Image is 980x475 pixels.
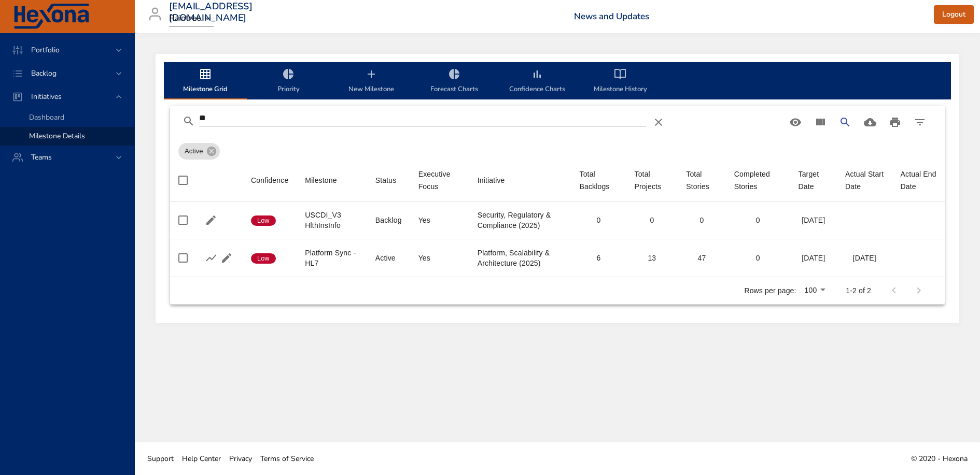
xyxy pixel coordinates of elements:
[502,68,572,95] span: Confidence Charts
[29,131,85,141] span: Milestone Details
[783,110,808,135] button: Standard Views
[170,106,945,139] div: Table Toolbar
[418,168,461,193] div: Executive Focus
[686,168,718,193] div: Total Stories
[199,110,646,126] input: Search
[883,110,907,135] button: Print
[734,215,782,225] div: 0
[251,174,288,186] div: Confidence
[23,45,68,55] span: Portfolio
[305,248,358,268] div: Platform Sync - HL7
[305,174,358,186] span: Milestone
[164,62,951,99] div: milestone-tabs
[799,168,829,193] div: Sort
[178,143,220,160] div: Active
[23,92,70,102] span: Initiatives
[418,253,461,263] div: Yes
[169,10,214,27] div: Raintree
[251,254,276,263] span: Low
[846,285,871,296] p: 1-2 of 2
[901,168,936,193] div: Actual End Date
[305,174,337,186] div: Sort
[478,174,505,186] div: Sort
[478,174,505,186] div: Initiative
[585,68,655,95] span: Milestone History
[907,110,932,135] button: Filter Table
[799,168,829,193] div: Target Date
[858,110,883,135] button: Download CSV
[845,253,884,263] div: [DATE]
[305,210,358,231] div: USCDI_V3 HlthInsInfo
[147,454,174,464] span: Support
[418,215,461,225] div: Yes
[375,174,397,186] div: Status
[845,168,884,193] div: Actual Start Date
[418,168,461,193] div: Sort
[478,210,563,231] div: Security, Regulatory & Compliance (2025)
[251,216,276,225] span: Low
[375,174,397,186] div: Sort
[744,285,796,296] p: Rows per page:
[203,212,219,228] button: Edit Milestone Details
[635,168,670,193] div: Sort
[219,250,234,266] button: Edit Milestone Details
[580,168,618,193] div: Sort
[229,454,252,464] span: Privacy
[635,215,670,225] div: 0
[911,454,968,464] span: © 2020 - Hexona
[686,215,718,225] div: 0
[203,250,219,266] button: Show Burnup
[225,447,256,470] a: Privacy
[251,174,288,186] div: Sort
[635,168,670,193] div: Total Projects
[305,174,337,186] div: Milestone
[29,112,64,122] span: Dashboard
[734,168,782,193] span: Completed Stories
[801,283,830,298] div: 100
[808,110,833,135] button: View Columns
[942,8,965,21] span: Logout
[375,215,402,225] div: Backlog
[478,248,563,268] div: Platform, Scalability & Architecture (2025)
[580,215,618,225] div: 0
[734,168,782,193] div: Sort
[901,168,936,193] div: Sort
[574,10,649,22] a: News and Updates
[12,4,90,30] img: Hexona
[686,253,718,263] div: 47
[170,68,241,95] span: Milestone Grid
[178,146,209,156] span: Active
[336,68,407,95] span: New Milestone
[375,253,402,263] div: Active
[799,253,829,263] div: [DATE]
[178,447,225,470] a: Help Center
[734,253,782,263] div: 0
[478,174,563,186] span: Initiative
[253,68,324,95] span: Priority
[686,168,718,193] div: Sort
[23,152,60,162] span: Teams
[580,253,618,263] div: 6
[375,174,402,186] span: Status
[635,253,670,263] div: 13
[934,5,974,24] button: Logout
[23,68,65,78] span: Backlog
[260,454,314,464] span: Terms of Service
[799,215,829,225] div: [DATE]
[169,1,253,23] h3: [EMAIL_ADDRESS][DOMAIN_NAME]
[580,168,618,193] div: Total Backlogs
[256,447,318,470] a: Terms of Service
[182,454,221,464] span: Help Center
[845,168,884,193] div: Sort
[143,447,178,470] a: Support
[419,68,489,95] span: Forecast Charts
[833,110,858,135] button: Search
